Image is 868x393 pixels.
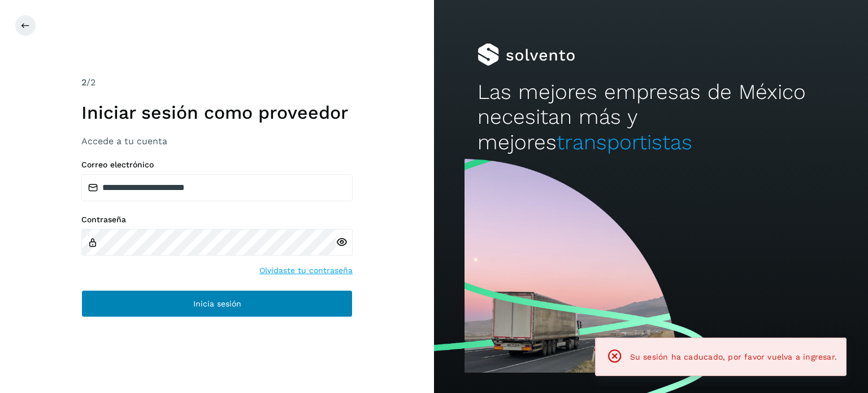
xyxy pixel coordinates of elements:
[81,290,353,317] button: Inicia sesión
[81,215,353,224] label: Contraseña
[630,352,837,361] span: Su sesión ha caducado, por favor vuelva a ingresar.
[557,130,692,154] span: transportistas
[193,300,241,308] span: Inicia sesión
[81,76,353,89] div: /2
[81,160,353,170] label: Correo electrónico
[81,136,353,146] h3: Accede a tu cuenta
[81,102,353,123] h1: Iniciar sesión como proveedor
[259,265,353,277] a: Olvidaste tu contraseña
[81,77,86,88] span: 2
[478,80,824,155] h2: Las mejores empresas de México necesitan más y mejores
